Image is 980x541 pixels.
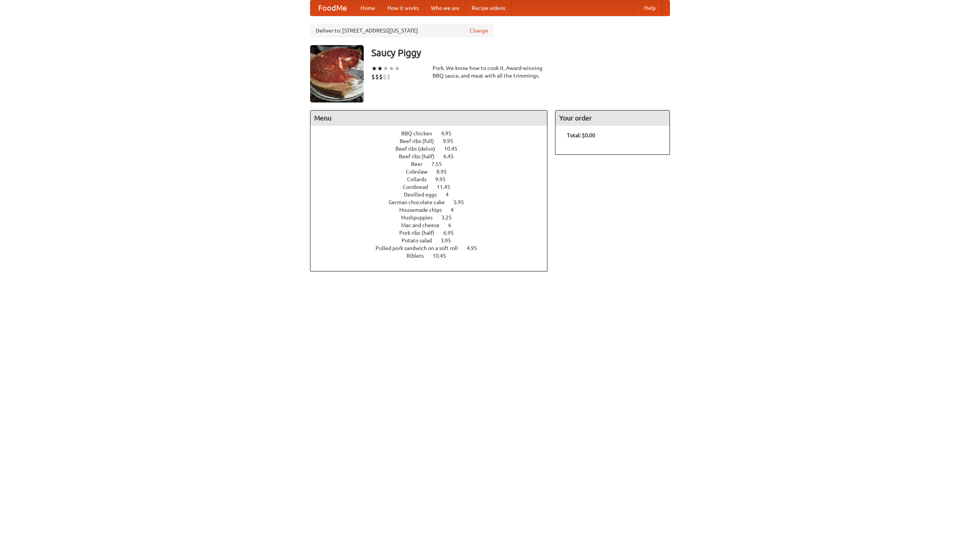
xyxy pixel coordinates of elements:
span: Cornbread [403,184,436,190]
li: $ [371,73,375,81]
a: German chocolate cake 5.95 [389,199,478,205]
a: Recipe videos [465,0,511,16]
a: How it works [381,0,425,16]
span: 8.95 [436,169,454,175]
span: 6.45 [443,153,461,159]
h4: Menu [310,110,547,126]
a: Change [470,27,488,34]
span: 10.45 [433,253,454,259]
span: Housemade chips [399,207,449,213]
a: Mac and cheese 6 [401,222,465,228]
span: 6 [448,222,459,228]
span: Beef ribs (full) [400,138,442,144]
span: Beef ribs (delux) [395,146,443,152]
span: 9.95 [435,176,453,182]
span: Coleslaw [406,169,435,175]
h4: Your order [555,110,670,126]
span: Mac and cheese [401,222,447,228]
a: Beef ribs (delux) 10.45 [395,146,472,152]
li: $ [375,73,379,81]
span: 4 [446,192,456,198]
span: 6.95 [443,230,461,236]
span: Collards [407,176,434,182]
li: ★ [389,64,394,73]
a: Housemade chips 4 [399,207,468,213]
a: Beef ribs (full) 9.95 [400,138,467,144]
a: Help [638,0,662,16]
li: ★ [377,64,383,73]
li: ★ [394,64,400,73]
a: Potato salad 3.95 [402,237,465,244]
a: Cornbread 11.45 [403,184,464,190]
a: Who we are [425,0,465,16]
span: German chocolate cake [389,199,452,205]
li: $ [383,73,387,81]
span: Beer [411,161,430,167]
a: Devilled eggs 4 [404,192,463,198]
a: Beer 7.55 [411,161,456,167]
a: Pork ribs (half) 6.95 [399,230,468,236]
li: ★ [383,64,389,73]
a: FoodMe [310,0,354,16]
span: 3.95 [441,237,459,244]
span: 4.95 [441,130,459,136]
span: BBQ chicken [401,130,440,136]
span: 4 [451,207,461,213]
span: Riblets [407,253,431,259]
a: Home [354,0,381,16]
li: ★ [371,64,377,73]
a: BBQ chicken 4.95 [401,130,465,136]
span: 3.25 [441,214,459,221]
span: Devilled eggs [404,192,444,198]
span: Potato salad [402,237,439,244]
span: 4.95 [467,245,485,251]
div: Deliver to: [STREET_ADDRESS][US_STATE] [310,24,494,37]
span: Pork ribs (half) [399,230,442,236]
div: Pork. We know how to cook it. Award-winning BBQ sauce, and meat with all the trimmings. [433,64,547,80]
a: Pulled pork sandwich on a soft roll 4.95 [376,245,491,251]
h3: Saucy Piggy [371,45,670,60]
li: $ [379,73,383,81]
a: Riblets 10.45 [407,253,460,259]
span: Hushpuppies [401,214,440,221]
a: Collards 9.95 [407,176,460,182]
span: Pulled pork sandwich on a soft roll [376,245,465,251]
img: angular.jpg [310,45,364,102]
span: 7.55 [431,161,449,167]
a: Beef ribs (half) 6.45 [399,153,468,159]
b: Total: $0.00 [567,132,595,138]
span: 11.45 [437,184,458,190]
li: $ [387,73,390,81]
a: Coleslaw 8.95 [406,169,461,175]
a: Hushpuppies 3.25 [401,214,466,221]
span: 5.95 [454,199,472,205]
span: 10.45 [444,146,465,152]
span: 9.95 [443,138,461,144]
span: Beef ribs (half) [399,153,442,159]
